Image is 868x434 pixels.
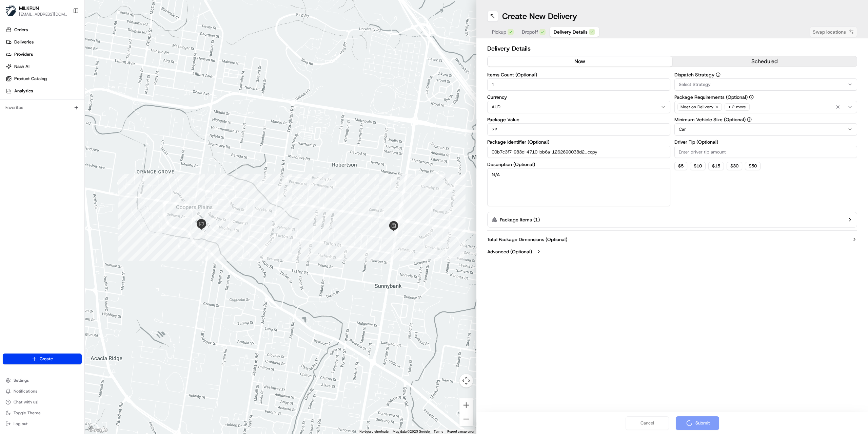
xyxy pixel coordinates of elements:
[487,78,670,91] input: Enter number of items
[487,212,857,228] button: Package Items (1)
[5,5,16,16] img: MILKRUN
[14,378,29,383] span: Settings
[749,95,754,100] button: Package Requirements (Optional)
[3,354,82,364] button: Create
[3,376,82,385] button: Settings
[674,72,857,77] label: Dispatch Strategy
[393,430,430,433] span: Map data ©2025 Google
[488,56,672,67] button: now
[19,12,67,17] button: [EMAIL_ADDRESS][DOMAIN_NAME]
[3,102,82,113] div: Favorites
[747,117,752,122] button: Minimum Vehicle Size (Optional)
[14,39,34,45] span: Deliveries
[3,61,84,72] a: Nash AI
[487,44,857,53] h2: Delivery Details
[86,425,109,434] a: Open this area in Google Maps (opens a new window)
[487,248,532,255] label: Advanced (Optional)
[86,425,109,434] img: Google
[487,162,670,167] label: Description (Optional)
[727,162,742,170] button: $30
[3,37,84,48] a: Deliveries
[14,410,41,416] span: Toggle Theme
[680,104,713,110] span: Meet on Delivery
[434,430,443,433] a: Terms
[3,3,70,19] button: MILKRUNMILKRUN[EMAIL_ADDRESS][DOMAIN_NAME]
[3,86,84,96] a: Analytics
[3,24,84,35] a: Orders
[487,140,670,144] label: Package Identifier (Optional)
[359,429,389,434] button: Keyboard shortcuts
[459,398,473,412] button: Zoom in
[487,72,670,77] label: Items Count (Optional)
[745,162,761,170] button: $50
[725,103,750,111] div: + 2 more
[487,146,670,158] input: Enter package identifier
[672,56,857,67] button: scheduled
[487,123,670,135] input: Enter package value
[14,51,33,57] span: Providers
[40,356,53,362] span: Create
[3,397,82,407] button: Chat with us!
[3,49,84,60] a: Providers
[487,117,670,122] label: Package Value
[679,82,711,88] span: Select Strategy
[459,374,473,387] button: Map camera controls
[487,248,857,255] button: Advanced (Optional)
[14,399,38,405] span: Chat with us!
[500,216,540,223] label: Package Items ( 1 )
[674,78,857,91] button: Select Strategy
[674,95,857,100] label: Package Requirements (Optional)
[487,236,857,243] button: Total Package Dimensions (Optional)
[14,421,27,427] span: Log out
[690,162,706,170] button: $10
[487,95,670,100] label: Currency
[14,388,37,394] span: Notifications
[14,64,29,70] span: Nash AI
[487,168,670,206] textarea: N/A
[674,140,857,144] label: Driver Tip (Optional)
[708,162,724,170] button: $15
[522,29,538,35] span: Dropoff
[492,29,506,35] span: Pickup
[459,412,473,426] button: Zoom out
[716,72,721,77] button: Dispatch Strategy
[674,146,857,158] input: Enter driver tip amount
[3,408,82,418] button: Toggle Theme
[674,162,687,170] button: $5
[447,430,474,433] a: Report a map error
[3,386,82,396] button: Notifications
[14,88,33,94] span: Analytics
[3,73,84,84] a: Product Catalog
[14,76,47,82] span: Product Catalog
[502,11,577,22] h1: Create New Delivery
[3,419,82,429] button: Log out
[14,27,28,33] span: Orders
[487,236,567,243] label: Total Package Dimensions (Optional)
[674,117,857,122] label: Minimum Vehicle Size (Optional)
[19,5,39,12] button: MILKRUN
[554,29,588,35] span: Delivery Details
[674,101,857,113] button: Meet on Delivery+ 2 more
